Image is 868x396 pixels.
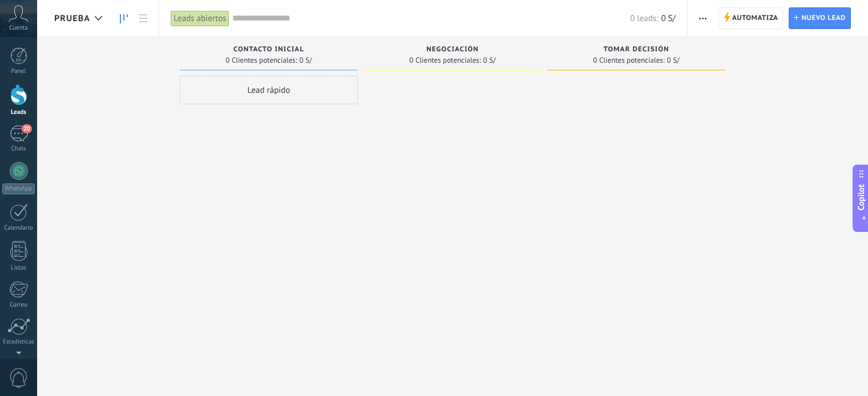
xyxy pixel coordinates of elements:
span: 0 leads: [630,13,658,24]
div: Chats [2,145,35,153]
span: Automatiza [732,8,778,28]
span: 0 Clientes potenciales: [409,57,481,64]
span: Copilot [855,184,867,210]
a: Automatiza [718,7,784,29]
span: 0 S/ [661,13,675,24]
span: 0 Clientes potenciales: [225,57,297,64]
a: Nuevo lead [789,7,851,29]
span: 0 S/ [483,57,496,64]
div: Negociación [369,46,536,55]
span: Tomar decisión [603,46,669,54]
div: Estadísticas [2,338,35,346]
span: 0 S/ [667,57,680,64]
span: Nuevo lead [801,8,846,28]
span: Contacto inicial [233,46,304,54]
div: Listas [2,264,35,272]
div: Tomar decisión [553,46,720,55]
div: Panel [2,68,35,75]
button: Más [695,7,711,29]
span: 0 S/ [300,57,312,64]
a: Lista [134,7,153,30]
span: prueba [54,13,90,24]
span: Negociación [426,46,479,54]
span: 0 Clientes potenciales: [593,57,664,64]
span: Cuenta [9,25,28,32]
div: WhatsApp [2,183,35,194]
div: Lead rápido [180,76,358,104]
a: Leads [114,7,134,30]
div: Leads [2,109,35,116]
div: Contacto inicial [185,46,352,55]
div: Correo [2,301,35,309]
div: Leads abiertos [171,10,229,27]
span: 20 [22,124,31,133]
div: Calendario [2,224,35,232]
